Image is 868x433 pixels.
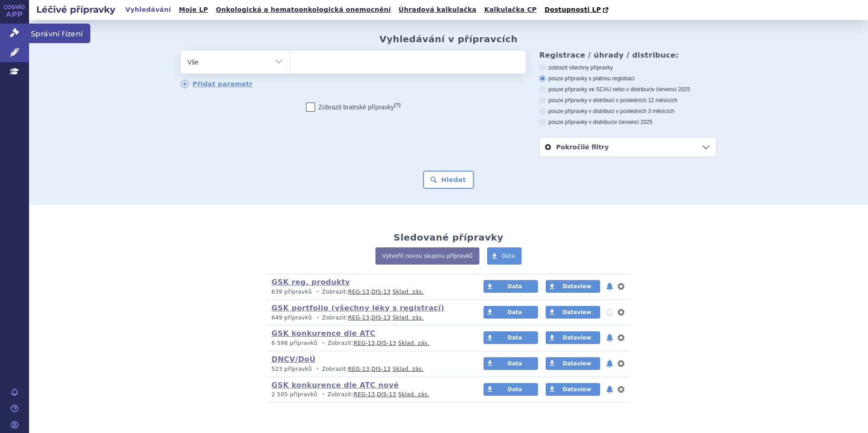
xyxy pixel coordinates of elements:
span: Data [508,386,522,393]
span: Dataview [562,335,591,341]
span: Data [508,335,522,341]
p: Zobrazit: , [271,340,466,347]
a: REG-13 [354,340,375,346]
i: • [314,365,322,373]
span: Dostupnosti LP [544,6,601,13]
span: 639 přípravků [271,289,312,295]
a: DIS-13 [377,340,396,346]
a: Sklad. zás. [393,289,424,295]
span: v červenci 2025 [652,86,690,93]
span: 649 přípravků [271,315,312,321]
button: nastavení [616,384,626,395]
a: DIS-13 [371,315,390,321]
a: Data [483,306,538,319]
label: pouze přípravky ve SCAU nebo v distribuci [539,86,716,93]
h2: Vyhledávání v přípravcích [380,34,518,44]
a: Data [483,280,538,293]
a: Vyhledávání [123,4,174,16]
a: Data [483,331,538,344]
button: nastavení [616,307,626,318]
i: • [314,314,322,322]
span: 2 505 přípravků [271,391,317,398]
button: Hledat [423,171,474,189]
button: notifikace [605,384,614,395]
p: Zobrazit: , [271,314,466,322]
span: Dataview [562,386,591,393]
span: Dataview [562,283,591,290]
span: Správní řízení [29,24,90,43]
a: Dataview [546,306,600,319]
a: Onkologická a hematoonkologická onemocnění [213,4,394,16]
a: Data [487,247,522,265]
label: pouze přípravky s platnou registrací [539,75,716,82]
span: v červenci 2025 [614,119,652,125]
a: Sklad. zás. [393,315,424,321]
button: nastavení [616,332,626,343]
a: GSK konkurence dle ATC nové [271,381,399,389]
label: pouze přípravky v distribuci v posledních 12 měsících [539,97,716,104]
span: Dataview [562,309,591,315]
a: Přidat parametr [181,80,253,88]
a: Dataview [546,331,600,344]
a: REG-13 [348,289,370,295]
a: REG-13 [348,315,370,321]
label: zobrazit všechny přípravky [539,64,716,71]
a: Dataview [546,357,600,370]
a: Úhradová kalkulačka [396,4,479,16]
span: Dataview [562,360,591,367]
span: Data [502,253,515,259]
label: pouze přípravky v distribuci v posledních 3 měsících [539,108,716,115]
i: • [314,288,322,296]
label: Zobrazit bratrské přípravky [306,103,401,112]
abbr: (?) [394,102,400,108]
button: notifikace [605,281,614,292]
h3: Registrace / úhrady / distribuce: [539,51,716,59]
a: Vytvořit novou skupinu přípravků [375,247,479,265]
i: • [319,391,327,399]
a: Data [483,357,538,370]
button: nastavení [616,358,626,369]
span: 523 přípravků [271,366,312,372]
p: Zobrazit: , [271,391,466,399]
p: Zobrazit: , [271,288,466,296]
label: pouze přípravky v distribuci [539,118,716,126]
p: Zobrazit: , [271,365,466,373]
button: notifikace [605,307,614,318]
span: 6 598 přípravků [271,340,317,346]
a: GSK reg. produkty [271,278,350,286]
a: DNCV/DoÚ [271,355,316,364]
a: Moje LP [176,4,211,16]
a: Sklad. zás. [393,366,424,372]
a: GSK portfolio (všechny léky s registrací) [271,304,444,312]
a: Dataview [546,280,600,293]
a: Sklad. zás. [398,391,429,398]
a: DIS-13 [371,289,390,295]
span: Data [508,360,522,367]
a: Sklad. zás. [398,340,429,346]
h2: Sledované přípravky [394,232,503,243]
a: Pokročilé filtry [540,138,716,157]
a: GSK konkurence dle ATC [271,329,375,338]
a: DIS-13 [371,366,390,372]
a: REG-13 [354,391,375,398]
a: REG-13 [348,366,370,372]
button: notifikace [605,358,614,369]
a: Kalkulačka CP [482,4,540,16]
i: • [319,340,327,347]
a: Dostupnosti LP [542,4,613,16]
button: notifikace [605,332,614,343]
a: DIS-13 [377,391,396,398]
a: Dataview [546,383,600,396]
span: Data [508,309,522,315]
a: Data [483,383,538,396]
h2: Léčivé přípravky [29,3,123,16]
span: Data [508,283,522,290]
button: nastavení [616,281,626,292]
